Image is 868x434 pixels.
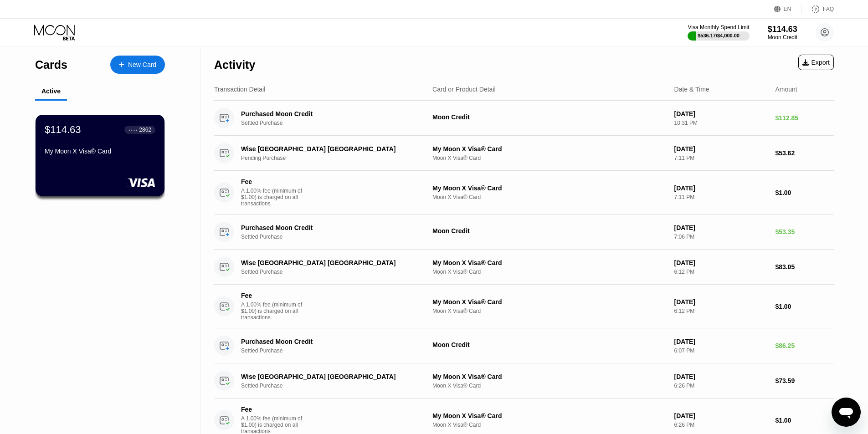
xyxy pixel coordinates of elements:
[698,33,740,38] div: $536.17 / $4,000.00
[432,373,667,380] div: My Moon X Visa® Card
[674,347,768,354] div: 6:07 PM
[35,58,67,71] div: Cards
[432,184,667,192] div: My Moon X Visa® Card
[214,171,834,214] div: FeeA 1.00% fee (minimum of $1.00) is charged on all transactionsMy Moon X Visa® CardMoon X Visa® ...
[45,124,81,136] div: $114.63
[432,259,667,266] div: My Moon X Visa® Card
[768,25,797,41] div: $114.63Moon Credit
[775,114,834,122] div: $112.85
[214,250,834,285] div: Wise [GEOGRAPHIC_DATA] [GEOGRAPHIC_DATA]Settled PurchaseMy Moon X Visa® CardMoon X Visa® Card[DAT...
[674,373,768,380] div: [DATE]
[241,120,431,126] div: Settled Purchase
[802,5,834,14] div: FAQ
[214,214,834,250] div: Purchased Moon CreditSettled PurchaseMoon Credit[DATE]7:06 PM$53.35
[775,263,834,271] div: $83.05
[674,120,768,126] div: 10:31 PM
[432,227,667,235] div: Moon Credit
[674,234,768,240] div: 7:06 PM
[674,194,768,200] div: 7:11 PM
[45,148,155,155] div: My Moon X Visa® Card
[214,363,834,398] div: Wise [GEOGRAPHIC_DATA] [GEOGRAPHIC_DATA]Settled PurchaseMy Moon X Visa® CardMoon X Visa® Card[DAT...
[775,417,834,424] div: $1.00
[432,308,667,314] div: Moon X Visa® Card
[768,34,797,41] div: Moon Credit
[674,86,709,93] div: Date & Time
[784,6,791,12] div: EN
[674,224,768,231] div: [DATE]
[674,308,768,314] div: 6:12 PM
[241,234,431,240] div: Settled Purchase
[674,259,768,266] div: [DATE]
[241,406,305,413] div: Fee
[36,115,164,196] div: $114.63● ● ● ●2862My Moon X Visa® Card
[241,224,418,231] div: Purchased Moon Credit
[674,155,768,161] div: 7:11 PM
[674,298,768,306] div: [DATE]
[241,188,309,207] div: A 1.00% fee (minimum of $1.00) is charged on all transactions
[674,422,768,428] div: 6:26 PM
[241,292,305,299] div: Fee
[775,189,834,196] div: $1.00
[674,269,768,275] div: 6:12 PM
[241,383,431,389] div: Settled Purchase
[241,145,418,153] div: Wise [GEOGRAPHIC_DATA] [GEOGRAPHIC_DATA]
[688,24,749,41] div: Visa Monthly Spend Limit$536.17/$4,000.00
[775,377,834,384] div: $73.59
[432,86,496,93] div: Card or Product Detail
[802,59,830,66] div: Export
[774,5,802,14] div: EN
[241,155,431,161] div: Pending Purchase
[241,269,431,275] div: Settled Purchase
[241,178,305,185] div: Fee
[41,87,61,95] div: Active
[674,184,768,192] div: [DATE]
[798,55,834,70] div: Export
[241,259,418,266] div: Wise [GEOGRAPHIC_DATA] [GEOGRAPHIC_DATA]
[775,149,834,157] div: $53.62
[674,145,768,153] div: [DATE]
[775,303,834,310] div: $1.00
[432,269,667,275] div: Moon X Visa® Card
[214,328,834,363] div: Purchased Moon CreditSettled PurchaseMoon Credit[DATE]6:07 PM$86.25
[214,285,834,328] div: FeeA 1.00% fee (minimum of $1.00) is charged on all transactionsMy Moon X Visa® CardMoon X Visa® ...
[688,24,749,31] div: Visa Monthly Spend Limit
[241,373,418,380] div: Wise [GEOGRAPHIC_DATA] [GEOGRAPHIC_DATA]
[432,194,667,200] div: Moon X Visa® Card
[432,383,667,389] div: Moon X Visa® Card
[128,128,138,131] div: ● ● ● ●
[674,338,768,345] div: [DATE]
[674,110,768,117] div: [DATE]
[674,412,768,419] div: [DATE]
[432,412,667,419] div: My Moon X Visa® Card
[241,338,418,345] div: Purchased Moon Credit
[775,228,834,235] div: $53.35
[214,136,834,171] div: Wise [GEOGRAPHIC_DATA] [GEOGRAPHIC_DATA]Pending PurchaseMy Moon X Visa® CardMoon X Visa® Card[DAT...
[432,113,667,121] div: Moon Credit
[241,110,418,117] div: Purchased Moon Credit
[775,86,797,93] div: Amount
[823,6,834,12] div: FAQ
[214,101,834,136] div: Purchased Moon CreditSettled PurchaseMoon Credit[DATE]10:31 PM$112.85
[214,58,255,71] div: Activity
[214,86,265,93] div: Transaction Detail
[432,341,667,348] div: Moon Credit
[128,61,156,69] div: New Card
[241,347,431,354] div: Settled Purchase
[432,155,667,161] div: Moon X Visa® Card
[775,342,834,349] div: $86.25
[110,56,165,74] div: New Card
[432,145,667,153] div: My Moon X Visa® Card
[832,398,861,427] iframe: Button to launch messaging window
[768,25,797,34] div: $114.63
[432,298,667,306] div: My Moon X Visa® Card
[139,127,151,133] div: 2862
[241,301,309,321] div: A 1.00% fee (minimum of $1.00) is charged on all transactions
[432,422,667,428] div: Moon X Visa® Card
[674,383,768,389] div: 6:26 PM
